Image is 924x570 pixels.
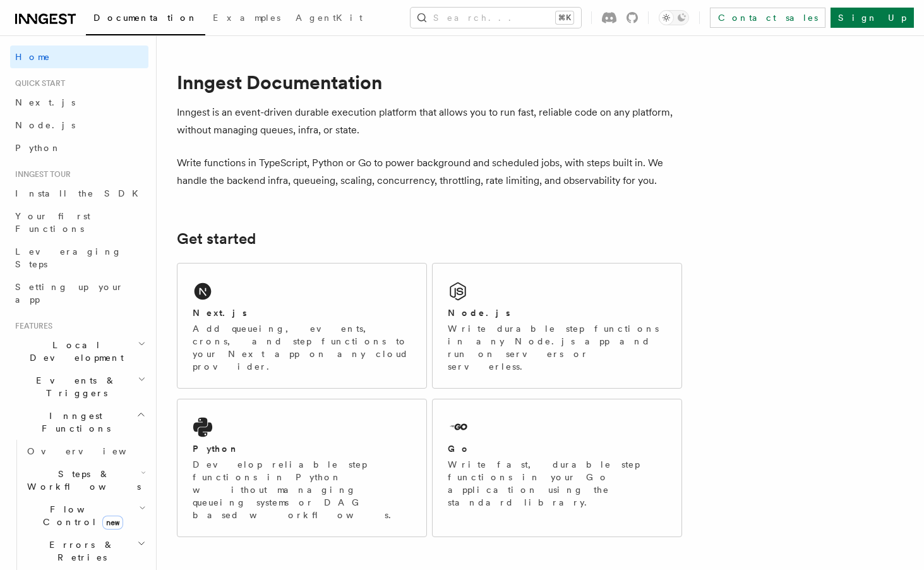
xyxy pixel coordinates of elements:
[10,45,148,68] a: Home
[22,463,148,498] button: Steps & Workflows
[22,538,137,564] span: Errors & Retries
[22,533,148,569] button: Errors & Retries
[296,13,363,23] span: AgentKit
[10,240,148,276] a: Leveraging Steps
[710,8,825,28] a: Contact sales
[432,399,682,537] a: GoWrite fast, durable step functions in your Go application using the standard library.
[10,409,136,435] span: Inngest Functions
[213,13,280,23] span: Examples
[10,321,52,331] span: Features
[448,458,666,509] p: Write fast, durable step functions in your Go application using the standard library.
[15,120,75,130] span: Node.js
[22,498,148,533] button: Flow Controlnew
[22,468,141,493] span: Steps & Workflows
[411,8,581,28] button: Search...⌘K
[10,136,148,159] a: Python
[10,276,148,311] a: Setting up your app
[831,8,914,28] a: Sign Up
[177,263,427,389] a: Next.jsAdd queueing, events, crons, and step functions to your Next app on any cloud provider.
[10,339,138,364] span: Local Development
[448,306,510,319] h2: Node.js
[93,13,198,23] span: Documentation
[10,374,138,399] span: Events & Triggers
[10,91,148,114] a: Next.js
[15,188,146,198] span: Install the SDK
[86,4,205,35] a: Documentation
[27,446,157,456] span: Overview
[177,104,682,139] p: Inngest is an event-driven durable execution platform that allows you to run fast, reliable code ...
[15,282,124,305] span: Setting up your app
[177,230,256,248] a: Get started
[10,369,148,404] button: Events & Triggers
[288,4,370,34] a: AgentKit
[10,404,148,440] button: Inngest Functions
[177,71,682,94] h1: Inngest Documentation
[193,458,411,521] p: Develop reliable step functions in Python without managing queueing systems or DAG based workflows.
[15,211,90,234] span: Your first Functions
[10,114,148,136] a: Node.js
[10,205,148,240] a: Your first Functions
[10,169,71,179] span: Inngest tour
[15,97,75,107] span: Next.js
[22,440,148,463] a: Overview
[556,11,573,24] kbd: ⌘K
[448,442,471,455] h2: Go
[193,442,239,455] h2: Python
[10,182,148,205] a: Install the SDK
[177,154,682,190] p: Write functions in TypeScript, Python or Go to power background and scheduled jobs, with steps bu...
[659,10,689,25] button: Toggle dark mode
[10,78,65,88] span: Quick start
[102,516,123,530] span: new
[205,4,288,34] a: Examples
[15,51,51,63] span: Home
[22,503,139,528] span: Flow Control
[15,143,61,153] span: Python
[448,322,666,373] p: Write durable step functions in any Node.js app and run on servers or serverless.
[177,399,427,537] a: PythonDevelop reliable step functions in Python without managing queueing systems or DAG based wo...
[10,334,148,369] button: Local Development
[15,246,122,269] span: Leveraging Steps
[193,322,411,373] p: Add queueing, events, crons, and step functions to your Next app on any cloud provider.
[193,306,247,319] h2: Next.js
[432,263,682,389] a: Node.jsWrite durable step functions in any Node.js app and run on servers or serverless.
